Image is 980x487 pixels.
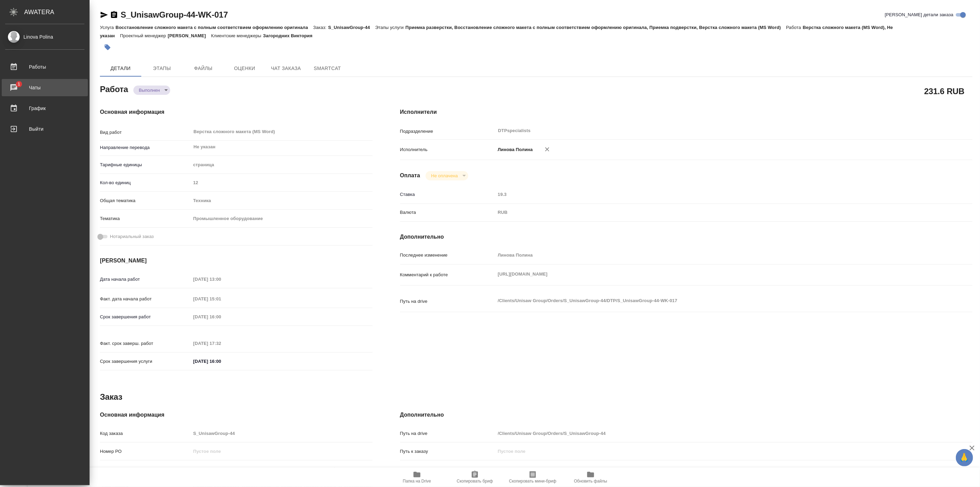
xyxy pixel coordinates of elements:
[191,294,251,304] input: Пустое поле
[100,358,191,365] p: Срок завершения услуги
[496,250,925,260] input: Пустое поле
[885,11,953,18] span: [PERSON_NAME] детали заказа
[100,276,191,283] p: Дата начала работ
[13,81,24,88] span: 1
[187,64,220,73] span: Файлы
[2,100,88,117] a: График
[191,178,372,188] input: Пустое поле
[375,25,406,30] p: Этапы услуги
[24,5,90,19] div: AWATERA
[400,252,496,259] p: Последнее изменение
[168,33,211,38] p: [PERSON_NAME]
[100,391,122,402] h2: Заказ
[100,296,191,302] p: Факт. дата начала работ
[562,468,620,487] button: Обновить файлы
[406,25,786,30] p: Приемка разверстки, Восстановление сложного макета с полным соответствием оформлению оригинала, П...
[100,257,372,265] h4: [PERSON_NAME]
[496,189,925,199] input: Пустое поле
[400,448,496,455] p: Путь к заказу
[191,338,251,348] input: Пустое поле
[5,82,84,93] div: Чаты
[191,464,372,474] input: Пустое поле
[5,33,84,41] div: Linova Polina
[924,85,964,97] h2: 231.6 RUB
[191,428,372,438] input: Пустое поле
[328,25,375,30] p: S_UnisawGroup-44
[400,298,496,305] p: Путь на drive
[400,271,496,278] p: Комментарий к работе
[400,466,496,473] p: Проекты Smartcat
[100,40,115,55] button: Добавить тэг
[5,62,84,72] div: Работы
[959,450,970,465] span: 🙏
[403,479,431,484] span: Папка на Drive
[400,128,496,135] p: Подразделение
[400,209,496,216] p: Валюта
[191,159,372,171] div: страница
[100,144,191,151] p: Направление перевода
[496,467,537,472] a: S_UnisawGroup-44
[133,86,170,95] div: Выполнен
[191,195,372,207] div: Техника
[100,25,115,30] p: Услуга
[5,124,84,134] div: Выйти
[2,58,88,76] a: Работы
[110,11,118,19] button: Скопировать ссылку
[496,428,925,438] input: Пустое поле
[269,64,303,73] span: Чат заказа
[228,64,261,73] span: Оценки
[400,411,972,419] h4: Дополнительно
[5,103,84,113] div: График
[496,295,925,307] textarea: /Clients/Unisaw Group/Orders/S_UnisawGroup-44/DTP/S_UnisawGroup-44-WK-017
[509,479,556,484] span: Скопировать мини-бриф
[400,146,496,153] p: Исполнитель
[100,82,128,95] h2: Работа
[446,468,504,487] button: Скопировать бриф
[100,108,372,116] h4: Основная информация
[100,411,372,419] h4: Основная информация
[311,64,344,73] span: SmartCat
[121,10,228,19] a: S_UnisawGroup-44-WK-017
[400,430,496,437] p: Путь на drive
[191,312,251,322] input: Пустое поле
[100,179,191,186] p: Кол-во единиц
[263,33,317,38] p: Загородних Виктория
[496,146,533,153] p: Линова Полина
[100,430,191,437] p: Код заказа
[2,120,88,138] a: Выйти
[191,213,372,225] div: Промышленное оборудование
[110,233,154,240] span: Нотариальный заказ
[457,479,493,484] span: Скопировать бриф
[313,25,328,30] p: Заказ:
[429,173,460,179] button: Не оплачена
[574,479,608,484] span: Обновить файлы
[100,215,191,222] p: Тематика
[100,197,191,204] p: Общая тематика
[100,448,191,455] p: Номер РО
[504,468,562,487] button: Скопировать мини-бриф
[191,446,372,456] input: Пустое поле
[100,129,191,136] p: Вид работ
[115,25,313,30] p: Восстановление сложного макета с полным соответствием оформлению оригинала
[100,340,191,347] p: Факт. срок заверш. работ
[211,33,263,38] p: Клиентские менеджеры
[426,171,468,180] div: Выполнен
[100,466,191,473] p: Вид услуги
[2,79,88,96] a: 1Чаты
[400,171,420,180] h4: Оплата
[191,274,251,284] input: Пустое поле
[104,64,137,73] span: Детали
[400,233,972,241] h4: Дополнительно
[400,191,496,198] p: Ставка
[400,108,972,116] h4: Исполнители
[100,161,191,168] p: Тарифные единицы
[100,11,108,19] button: Скопировать ссылку для ЯМессенджера
[137,87,162,93] button: Выполнен
[145,64,178,73] span: Этапы
[100,314,191,320] p: Срок завершения работ
[496,207,925,218] div: RUB
[496,446,925,456] input: Пустое поле
[786,25,803,30] p: Работа
[120,33,167,38] p: Проектный менеджер
[191,356,251,366] input: ✎ Введи что-нибудь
